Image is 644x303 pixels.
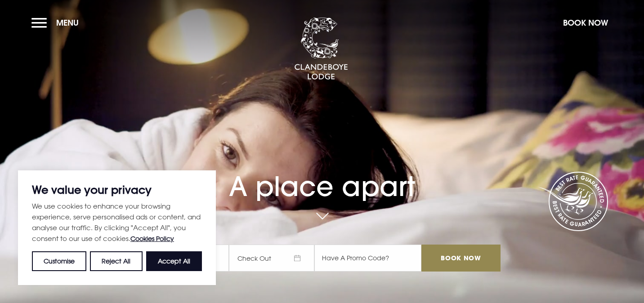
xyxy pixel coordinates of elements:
a: Cookies Policy [130,235,174,242]
h1: A place apart [143,152,501,202]
span: Check Out [229,245,314,272]
p: We use cookies to enhance your browsing experience, serve personalised ads or content, and analys... [32,201,202,244]
button: Customise [32,251,86,271]
div: We value your privacy [18,170,216,285]
span: Menu [56,18,79,28]
p: We value your privacy [32,184,202,195]
img: Clandeboye Lodge [294,18,348,80]
input: Have A Promo Code? [314,245,421,272]
button: Menu [31,13,83,32]
button: Accept All [146,251,202,271]
button: Book Now [559,13,613,32]
button: Reject All [90,251,142,271]
input: Book Now [421,245,501,272]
